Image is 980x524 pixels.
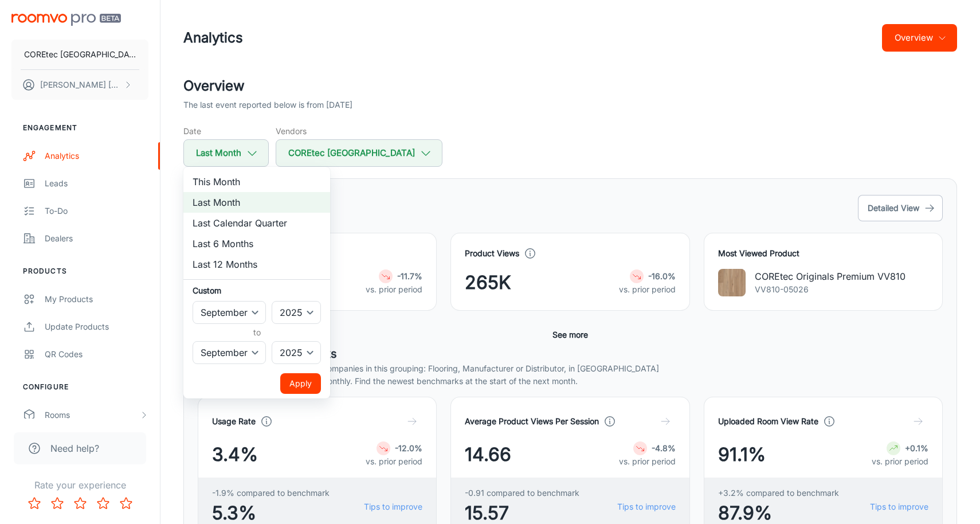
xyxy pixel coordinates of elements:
[183,213,330,233] li: Last Calendar Quarter
[183,192,330,213] li: Last Month
[183,233,330,254] li: Last 6 Months
[193,284,321,296] h6: Custom
[183,171,330,192] li: This Month
[183,254,330,275] li: Last 12 Months
[195,326,319,339] h6: to
[280,373,321,394] button: Apply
